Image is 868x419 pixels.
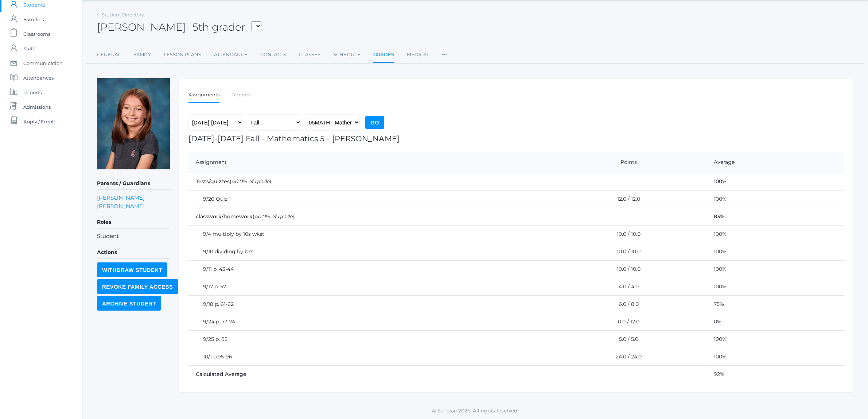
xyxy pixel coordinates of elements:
td: 4.0 / 4.0 [545,278,706,296]
td: 24.0 / 24.0 [545,348,706,366]
td: 83% [707,208,844,226]
a: Medical [407,47,429,62]
td: 10/1 p.95-96 [188,348,545,366]
td: Calculated Average [188,366,707,383]
span: Families [23,12,44,27]
span: Tests/quizzes [196,178,230,185]
span: Admissions [23,100,51,114]
span: classwork/homework [196,213,253,220]
a: General [97,47,121,62]
td: 9/11 p. 43-44 [188,261,545,278]
td: 10.0 / 10.0 [545,243,706,261]
span: - 5th grader [186,21,245,33]
td: 12.0 / 12.0 [545,191,706,208]
h5: Roles [97,216,170,228]
td: 0.0 / 12.0 [545,313,706,331]
td: 100% [707,261,844,278]
td: 9/17 p. 57 [188,278,545,296]
a: Contacts [260,47,286,62]
td: 100% [707,278,844,296]
td: 100% [707,348,844,366]
td: 0% [707,313,844,331]
h2: [PERSON_NAME] [97,22,261,33]
th: Assignment [188,152,545,173]
span: Reports [23,85,42,100]
td: 100% [707,243,844,261]
td: 92% [707,366,844,383]
td: 75% [707,296,844,313]
th: Average [707,152,844,173]
a: Attendance [214,47,248,62]
td: 10.0 / 10.0 [545,261,706,278]
td: ( ) [188,173,707,191]
h5: Parents / Guardians [97,177,170,190]
span: Apply / Enroll [23,114,55,129]
input: Go [365,116,384,129]
td: ( ) [188,208,707,226]
span: Classrooms [23,27,50,41]
th: Points [545,152,706,173]
td: 100% [707,331,844,348]
input: Revoke Family Access [97,279,178,294]
a: Classes [299,47,320,62]
a: Assignments [188,88,219,103]
em: 40.0% of grade [254,213,292,220]
input: Archive Student [97,296,161,311]
td: 9/18 p. 61-62 [188,296,545,313]
span: Staff [23,41,34,56]
td: 9/24 p. 73-74 [188,313,545,331]
a: Schedule [333,47,361,62]
td: 9/26 Quiz 1 [188,191,545,208]
td: 9/25 p. 85 [188,331,545,348]
input: Withdraw Student [97,262,167,277]
td: 9/4 multiply by 10s wkst [188,226,545,243]
a: Reports [232,88,250,102]
span: Communication [23,56,63,70]
span: Attendances [23,70,54,85]
li: Student [97,232,170,241]
a: Grades [373,47,394,63]
td: 5.0 / 5.0 [545,331,706,348]
td: 9/10 dividing by 10's [188,243,545,261]
a: Family [133,47,151,62]
td: 100% [707,191,844,208]
img: Ayla Smith [97,78,170,169]
a: Student Directory [102,12,144,18]
td: 100% [707,173,844,191]
a: Lesson Plans [164,47,201,62]
p: © Scholae 2025. All rights reserved. [82,407,868,414]
a: [PERSON_NAME] [97,202,145,210]
a: [PERSON_NAME] [97,193,145,202]
td: 100% [707,226,844,243]
td: 10.0 / 10.0 [545,226,706,243]
em: 40.0% of grade [231,178,269,185]
h5: Actions [97,246,170,259]
h1: [DATE]-[DATE] Fall - Mathematics 5 - [PERSON_NAME] [188,134,844,143]
td: 6.0 / 8.0 [545,296,706,313]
